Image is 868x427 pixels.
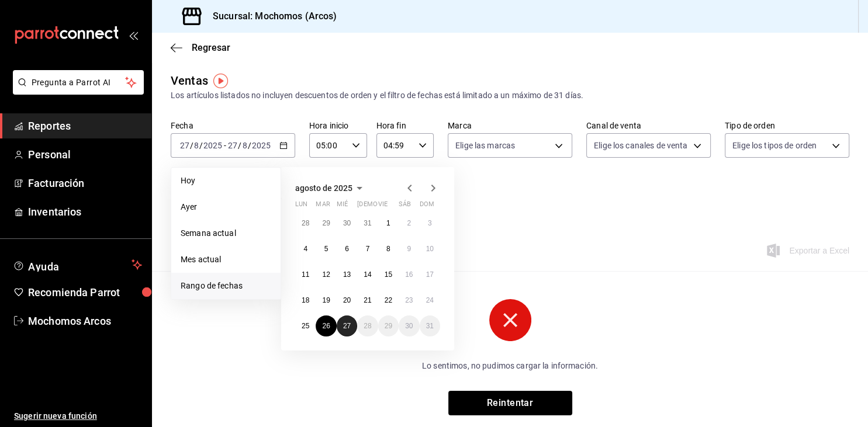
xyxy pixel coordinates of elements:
[420,238,440,259] button: 10 de agosto de 2025
[213,74,228,88] img: Tooltip marker
[337,238,357,259] button: 6 de agosto de 2025
[171,42,230,53] button: Regresar
[28,313,142,329] span: Mochomos Arcos
[295,264,316,285] button: 11 de agosto de 2025
[322,322,330,330] abbr: 26 de agosto de 2025
[343,219,351,227] abbr: 30 de julio de 2025
[192,42,230,53] span: Regresar
[316,264,336,285] button: 12 de agosto de 2025
[343,322,351,330] abbr: 27 de agosto de 2025
[203,9,337,23] h3: Sucursal: Mochomos (Arcos)
[337,315,357,336] button: 27 de agosto de 2025
[303,245,307,253] abbr: 4 de agosto de 2025
[364,322,371,330] abbr: 28 de agosto de 2025
[455,140,515,151] span: Elige las marcas
[399,213,419,234] button: 2 de agosto de 2025
[405,296,413,304] abbr: 23 de agosto de 2025
[378,200,388,213] abbr: viernes
[428,219,432,227] abbr: 3 de agosto de 2025
[385,270,392,279] abbr: 15 de agosto de 2025
[181,280,271,292] span: Rango de fechas
[357,290,378,311] button: 21 de agosto de 2025
[181,254,271,266] span: Mes actual
[448,391,572,415] button: Reintentar
[378,290,399,311] button: 22 de agosto de 2025
[357,264,378,285] button: 14 de agosto de 2025
[295,200,307,213] abbr: lunes
[386,245,390,253] abbr: 8 de agosto de 2025
[399,290,419,311] button: 23 de agosto de 2025
[376,121,434,130] label: Hora fin
[227,141,238,150] input: --
[28,284,142,300] span: Recomienda Parrot
[32,77,126,89] span: Pregunta a Parrot AI
[295,181,366,195] button: agosto de 2025
[420,213,440,234] button: 3 de agosto de 2025
[378,264,399,285] button: 15 de agosto de 2025
[349,360,672,372] p: Lo sentimos, no pudimos cargar la información.
[316,290,336,311] button: 19 de agosto de 2025
[357,200,426,213] abbr: jueves
[181,227,271,239] span: Semana actual
[193,141,199,150] input: --
[386,219,390,227] abbr: 1 de agosto de 2025
[385,296,392,304] abbr: 22 de agosto de 2025
[28,258,127,272] span: Ayuda
[316,200,330,213] abbr: martes
[426,270,434,279] abbr: 17 de agosto de 2025
[28,175,142,191] span: Facturación
[238,141,241,150] span: /
[366,245,370,253] abbr: 7 de agosto de 2025
[171,89,849,102] div: Los artículos listados no incluyen descuentos de orden y el filtro de fechas está limitado a un m...
[171,121,295,130] label: Fecha
[364,296,371,304] abbr: 21 de agosto de 2025
[343,296,351,304] abbr: 20 de agosto de 2025
[224,141,226,150] span: -
[420,200,434,213] abbr: domingo
[322,296,330,304] abbr: 19 de agosto de 2025
[322,219,330,227] abbr: 29 de julio de 2025
[324,245,328,253] abbr: 5 de agosto de 2025
[337,290,357,311] button: 20 de agosto de 2025
[378,238,399,259] button: 8 de agosto de 2025
[594,140,687,151] span: Elige los canales de venta
[337,200,348,213] abbr: miércoles
[426,245,434,253] abbr: 10 de agosto de 2025
[295,213,316,234] button: 28 de julio de 2025
[181,175,271,187] span: Hoy
[586,121,711,130] label: Canal de venta
[28,204,142,220] span: Inventarios
[399,315,419,336] button: 30 de agosto de 2025
[295,315,316,336] button: 25 de agosto de 2025
[732,140,817,151] span: Elige los tipos de orden
[13,70,144,95] button: Pregunta a Parrot AI
[364,219,371,227] abbr: 31 de julio de 2025
[129,30,138,40] button: open_drawer_menu
[407,245,411,253] abbr: 9 de agosto de 2025
[302,296,309,304] abbr: 18 de agosto de 2025
[295,238,316,259] button: 4 de agosto de 2025
[426,322,434,330] abbr: 31 de agosto de 2025
[448,121,572,130] label: Marca
[378,315,399,336] button: 29 de agosto de 2025
[251,141,271,150] input: ----
[316,238,336,259] button: 5 de agosto de 2025
[405,270,413,279] abbr: 16 de agosto de 2025
[302,322,309,330] abbr: 25 de agosto de 2025
[181,201,271,213] span: Ayer
[725,121,849,130] label: Tipo de orden
[337,213,357,234] button: 30 de julio de 2025
[426,296,434,304] abbr: 24 de agosto de 2025
[28,118,142,134] span: Reportes
[420,264,440,285] button: 17 de agosto de 2025
[420,290,440,311] button: 24 de agosto de 2025
[385,322,392,330] abbr: 29 de agosto de 2025
[357,238,378,259] button: 7 de agosto de 2025
[179,141,190,150] input: --
[420,315,440,336] button: 31 de agosto de 2025
[343,270,351,279] abbr: 13 de agosto de 2025
[242,141,248,150] input: --
[399,238,419,259] button: 9 de agosto de 2025
[399,200,411,213] abbr: sábado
